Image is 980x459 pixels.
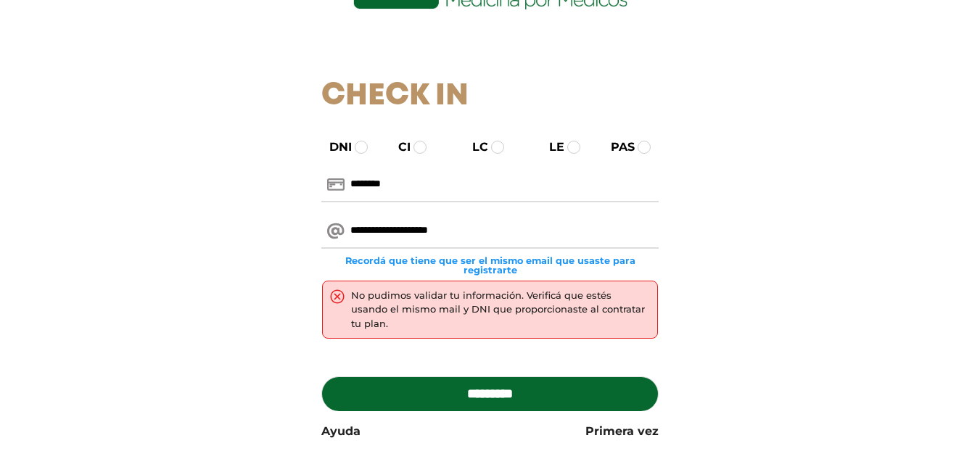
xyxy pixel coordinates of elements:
[321,256,659,275] small: Recordá que tiene que ser el mismo email que usaste para registrarte
[351,289,650,331] div: No pudimos validar tu información. Verificá que estés usando el mismo mail y DNI que proporcionas...
[321,423,361,440] a: Ayuda
[385,138,411,156] label: CI
[316,138,352,156] label: DNI
[536,138,564,156] label: LE
[321,78,659,115] h1: Check In
[459,138,488,156] label: LC
[585,423,659,440] a: Primera vez
[598,138,635,156] label: PAS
